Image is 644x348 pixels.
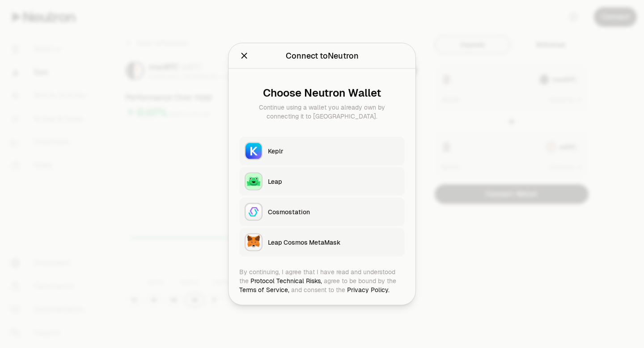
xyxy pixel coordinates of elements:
button: LeapLeap [239,167,405,196]
button: CosmostationCosmostation [239,198,405,226]
div: Leap [268,177,399,186]
div: By continuing, I agree that I have read and understood the agree to be bound by the and consent t... [239,267,405,294]
img: Keplr [246,143,262,159]
img: Cosmostation [246,204,262,220]
a: Privacy Policy. [347,286,390,294]
div: Continue using a wallet you already own by connecting it to [GEOGRAPHIC_DATA]. [246,103,398,121]
a: Protocol Technical Risks, [250,277,322,285]
button: KeplrKeplr [239,137,405,166]
div: Connect to Neutron [286,50,359,62]
img: Leap [246,174,262,190]
div: Cosmostation [268,208,399,216]
button: Leap Cosmos MetaMaskLeap Cosmos MetaMask [239,228,405,257]
div: Keplr [268,147,399,156]
a: Terms of Service, [239,286,289,294]
button: Close [239,50,249,62]
img: Leap Cosmos MetaMask [246,234,262,250]
div: Leap Cosmos MetaMask [268,238,399,247]
div: Choose Neutron Wallet [246,87,398,99]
